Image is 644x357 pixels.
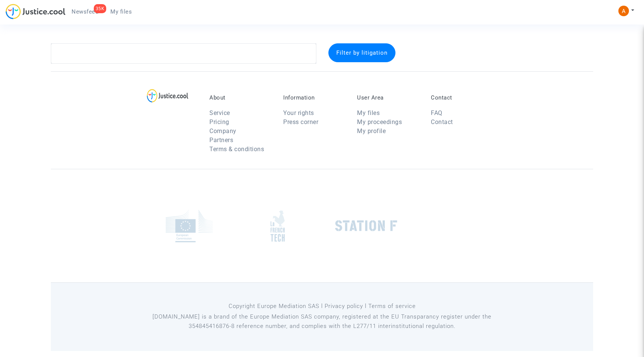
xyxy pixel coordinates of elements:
[431,109,443,116] a: FAQ
[209,94,272,101] p: About
[209,127,237,135] a: Company
[357,118,402,126] a: My proceedings
[357,127,386,135] a: My profile
[209,136,233,144] a: Partners
[147,89,189,103] img: logo-lg.svg
[283,118,318,126] a: Press corner
[66,6,104,17] a: 35KNewsfeed
[431,94,493,101] p: Contact
[357,94,420,101] p: User Area
[618,6,629,16] img: ACg8ocKVT9zOMzNaKO6PaRkgDqk03EFHy1P5Y5AL6ZaxNjCEAprSaQ=s96-c
[151,302,494,311] p: Copyright Europe Mediation SAS l Privacy policy l Terms of service
[72,8,98,15] span: Newsfeed
[209,118,229,126] a: Pricing
[94,4,107,13] div: 35K
[283,109,314,116] a: Your rights
[431,118,453,126] a: Contact
[336,49,388,56] span: Filter by litigation
[6,4,66,19] img: jc-logo.svg
[166,210,213,242] img: europe_commision.png
[110,8,132,15] span: My files
[335,220,397,231] img: stationf.png
[151,312,494,331] p: [DOMAIN_NAME] is a brand of the Europe Mediation SAS company, registered at the EU Transparancy r...
[357,109,380,116] a: My files
[283,94,346,101] p: Information
[209,109,230,116] a: Service
[270,210,285,242] img: french_tech.png
[104,6,138,17] a: My files
[209,146,264,153] a: Terms & conditions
